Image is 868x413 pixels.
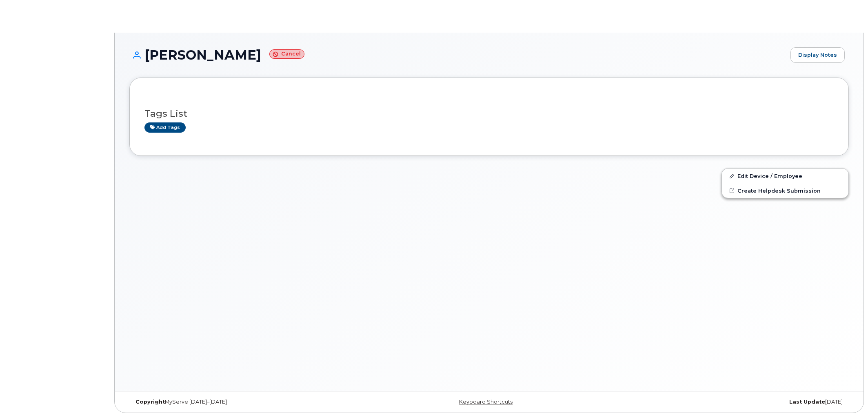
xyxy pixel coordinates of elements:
[129,48,786,62] h1: [PERSON_NAME]
[722,183,848,198] a: Create Helpdesk Submission
[609,399,849,405] div: [DATE]
[144,109,834,119] h3: Tags List
[459,399,513,405] a: Keyboard Shortcuts
[269,49,304,59] small: Cancel
[722,169,848,183] a: Edit Device / Employee
[789,399,825,405] strong: Last Update
[129,399,369,405] div: MyServe [DATE]–[DATE]
[790,47,845,63] a: Display Notes
[135,399,165,405] strong: Copyright
[144,122,186,133] a: Add tags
